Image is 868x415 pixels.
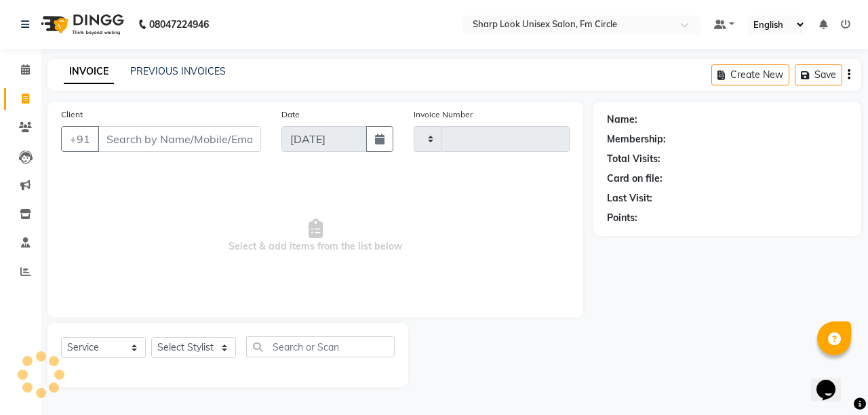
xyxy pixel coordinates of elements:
[607,113,637,127] div: Name:
[130,65,226,77] a: PREVIOUS INVOICES
[281,108,300,121] label: Date
[35,5,127,43] img: logo
[811,361,854,401] iframe: chat widget
[607,172,663,186] div: Card on file:
[149,5,209,43] b: 08047224946
[98,126,261,152] input: Search by Name/Mobile/Email/Code
[711,64,789,85] button: Create New
[246,336,395,357] input: Search or Scan
[607,211,637,225] div: Points:
[414,108,473,121] label: Invoice Number
[61,126,99,152] button: +91
[795,64,842,85] button: Save
[607,152,660,166] div: Total Visits:
[607,191,652,205] div: Last Visit:
[607,132,666,146] div: Membership:
[64,60,114,84] a: INVOICE
[61,108,83,121] label: Client
[61,168,570,304] span: Select & add items from the list below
